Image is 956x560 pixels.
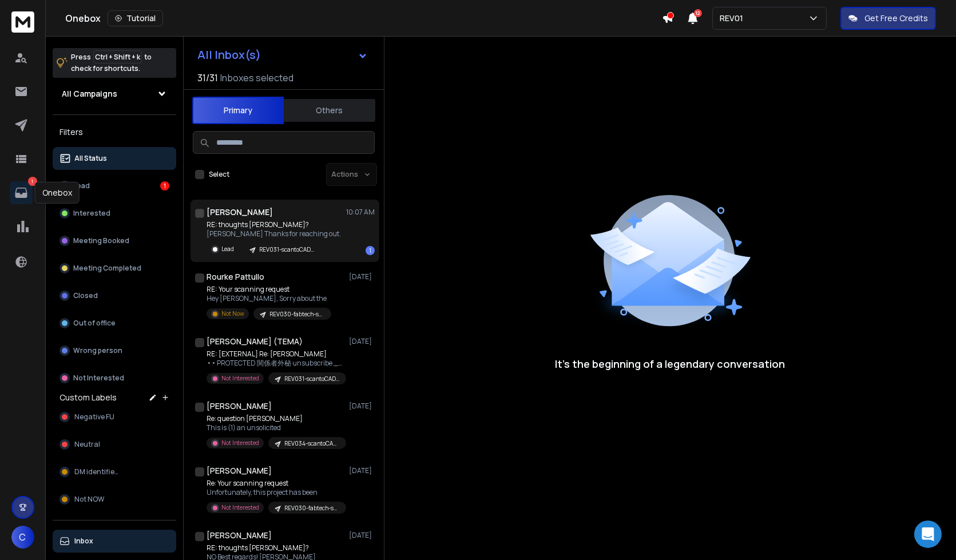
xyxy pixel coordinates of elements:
p: •• PROTECTED 関係者外秘 unsubscribe _____________________________ [207,359,344,368]
p: RE: [EXTERNAL] Re: [PERSON_NAME] [207,349,344,359]
p: Re: question [PERSON_NAME] [207,414,344,423]
p: Lead [221,245,234,253]
p: RE: thoughts [PERSON_NAME]? [207,543,344,553]
span: Neutral [74,440,100,449]
p: RE: Your scanning request [207,285,331,294]
p: Press to check for shortcuts. [71,51,152,74]
p: Not Interested [221,374,259,383]
p: [DATE] [349,531,375,540]
div: Onebox [35,182,80,204]
div: Open Intercom Messenger [914,521,942,548]
p: Not Now [221,309,244,318]
p: Not Interested [73,374,124,383]
span: DM identified [74,467,119,476]
p: Meeting Booked [73,236,129,245]
button: Neutral [53,433,176,456]
span: Not NOW [74,495,104,504]
label: Select [209,170,229,179]
h1: [PERSON_NAME] [207,400,272,412]
p: 1 [28,177,37,186]
button: Inbox [53,530,176,553]
p: Out of office [73,319,116,328]
h1: Rourke Pattullo [207,271,264,283]
span: 31 / 31 [197,71,218,85]
p: Wrong person [73,346,122,355]
div: Onebox [65,10,662,26]
h3: Custom Labels [59,392,117,403]
p: REV030-fabtech-scanners [284,504,339,513]
button: Out of office [53,312,176,335]
button: Not NOW [53,488,176,511]
p: RE: thoughts [PERSON_NAME]? [207,220,341,229]
button: Negative FU [53,406,176,428]
button: Others [284,98,375,123]
p: Meeting Completed [73,264,141,273]
span: Negative FU [74,412,114,422]
h1: [PERSON_NAME] (TEMA) [207,336,303,347]
p: REV030-fabtech-scanners [269,310,324,319]
h1: All Inbox(s) [197,49,261,61]
button: C [11,526,34,549]
p: Inbox [74,537,93,546]
p: Not Interested [221,503,259,512]
p: 10:07 AM [346,208,375,217]
button: Not Interested [53,367,176,390]
button: Closed [53,284,176,307]
h1: All Campaigns [62,88,117,100]
p: Not Interested [221,439,259,447]
button: All Status [53,147,176,170]
h3: Filters [53,124,176,140]
button: Wrong person [53,339,176,362]
button: All Campaigns [53,82,176,105]
h1: [PERSON_NAME] [207,465,272,476]
button: Primary [192,97,284,124]
p: [DATE] [349,337,375,346]
p: [PERSON_NAME] Thanks for reaching out. [207,229,341,239]
h1: [PERSON_NAME] [207,530,272,541]
button: Meeting Booked [53,229,176,252]
button: Lead1 [53,174,176,197]
h1: [PERSON_NAME] [207,206,273,218]
button: Meeting Completed [53,257,176,280]
p: REV031-scantoCADworkflow-automotiveOEMs-50-200 [259,245,314,254]
span: Ctrl + Shift + k [93,50,142,63]
p: This is (1) an unsolicited [207,423,344,432]
p: REV034-scantoCADworkflow-aerospaceOEMs-50-500 [284,439,339,448]
button: Get Free Credits [840,7,936,30]
p: Interested [73,209,110,218]
h3: Inboxes selected [220,71,293,85]
p: Closed [73,291,98,300]
p: Unfortunately, this project has been [207,488,344,497]
button: All Inbox(s) [188,43,377,66]
p: [DATE] [349,402,375,411]
p: [DATE] [349,466,375,475]
button: Interested [53,202,176,225]
button: DM identified [53,460,176,483]
p: [DATE] [349,272,375,281]
button: Tutorial [108,10,163,26]
p: Lead [73,181,90,190]
p: It’s the beginning of a legendary conversation [556,356,786,372]
span: 12 [694,9,702,17]
div: 1 [366,246,375,255]
p: Re: Your scanning request [207,479,344,488]
p: All Status [74,154,107,163]
div: 1 [160,181,169,190]
p: REV031-scantoCADworkflow-automotiveOEMs-50-200 [284,375,339,383]
a: 1 [10,181,33,204]
p: Hey [PERSON_NAME], Sorry about the [207,294,331,303]
p: REV01 [720,13,748,24]
p: Get Free Credits [864,13,928,24]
